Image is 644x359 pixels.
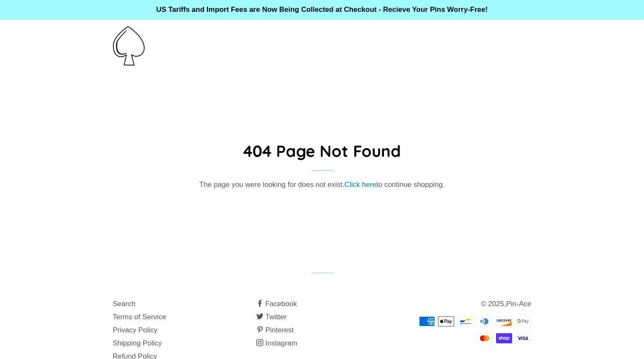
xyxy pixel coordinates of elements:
a: Pinterest [256,326,293,334]
h1: 404 Page Not Found [113,140,532,162]
img: Pin-Ace [113,26,145,66]
a: Shipping Policy [113,339,162,347]
a: Search [113,300,136,308]
a: Pin-Ace [506,300,532,308]
a: Privacy Policy [113,326,158,334]
p: © 2025, [400,299,531,310]
a: Terms of Service [113,313,167,321]
a: Facebook [256,300,297,308]
a: Instagram [256,339,297,347]
a: Click here [344,181,376,189]
a: Twitter [256,313,286,321]
p: The page you were looking for does not exist. to continue shopping. [113,179,532,191]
